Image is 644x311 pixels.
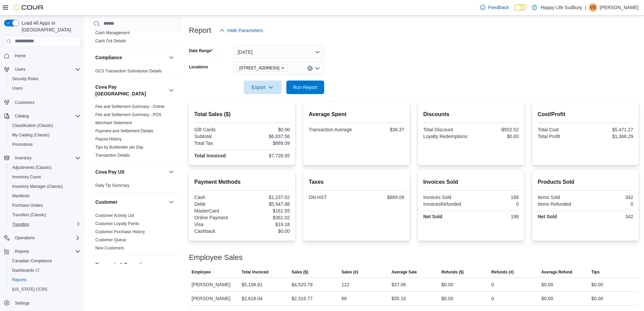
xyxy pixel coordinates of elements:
span: Reports [12,247,80,256]
div: $1,237.02 [243,195,290,200]
span: Users [15,67,25,72]
div: Compliance [90,67,181,78]
button: Users [7,84,83,93]
a: Customer Purchase History [95,229,145,234]
div: Cova Pay [GEOGRAPHIC_DATA] [90,103,181,162]
button: Cova Pay [GEOGRAPHIC_DATA] [95,84,166,97]
span: Average Sale [391,269,417,275]
div: Gift Cards [194,127,241,132]
div: $37.06 [391,281,406,289]
div: 0 [472,201,519,207]
span: Reports [12,277,26,283]
button: [DATE] [234,45,324,59]
span: Promotions [9,140,80,149]
span: Classification (Classic) [12,123,53,128]
a: Feedback [477,1,511,14]
div: $0.00 [541,281,553,289]
span: Payment and Settlement Details [95,128,153,134]
span: Dark Mode [514,11,515,12]
span: OCS Transaction Submission Details [95,68,162,74]
span: Transaction Details [95,153,130,158]
span: Classification (Classic) [9,121,80,130]
a: Transfers (Classic) [9,211,49,219]
span: Load All Apps in [GEOGRAPHIC_DATA] [19,20,80,33]
button: Clear input [307,66,313,71]
span: Dashboards [9,266,80,274]
span: Average Refund [541,269,572,275]
div: Visa [194,222,241,227]
button: Users [12,65,28,73]
div: $0.00 [243,127,290,132]
a: Dashboards [9,266,42,274]
img: Cova [14,4,44,11]
button: Inventory Manager (Classic) [7,182,83,191]
div: $0.00 [472,134,519,139]
button: Hide Parameters [217,24,266,37]
div: $0.00 [442,281,453,289]
h3: Employee Sales [189,253,243,262]
div: $5,471.27 [587,127,633,132]
button: Reports [7,275,83,285]
h2: Cost/Profit [538,110,633,118]
button: Purchase Orders [7,201,83,210]
span: Promotions [12,142,33,147]
span: Cash Out Details [95,38,126,44]
span: My Catalog (Classic) [9,131,80,139]
h3: Compliance [95,54,122,61]
div: $35.10 [391,294,406,303]
span: Security Roles [9,75,80,83]
button: Export [244,81,282,94]
div: $0.00 [442,294,453,303]
div: $2,618.04 [242,294,263,303]
span: Transfers [12,222,29,227]
a: New Customers [95,246,124,250]
a: Customer Queue [95,238,126,242]
div: ON HST [309,195,355,200]
a: Daily Tip Summary [95,183,129,188]
h3: Customer [95,199,117,205]
strong: Net Sold [538,214,557,219]
span: New Customers [95,245,124,251]
span: Washington CCRS [9,285,80,293]
input: Dark Mode [514,4,528,11]
span: Manifests [12,193,29,199]
h3: Report [189,26,211,35]
span: Inventory Manager (Classic) [9,182,80,191]
span: Users [12,86,23,91]
span: Export [248,81,278,94]
div: $5,947.88 [243,201,290,207]
div: Victoria Suotaila [589,3,597,12]
span: Inventory Count [12,174,41,180]
a: Merchant Statement [95,120,132,125]
h2: Products Sold [538,178,633,186]
div: $6,837.56 [243,134,290,139]
span: Sales ($) [291,269,308,275]
div: InvoicesRefunded [423,201,470,207]
button: My Catalog (Classic) [7,130,83,140]
button: Discounts & Promotions [95,261,166,268]
div: Subtotal [194,134,241,139]
div: 0 [587,201,633,207]
span: Dashboards [12,268,39,273]
strong: Total Invoiced [194,153,226,158]
button: Canadian Compliance [7,256,83,266]
button: Promotions [7,140,83,149]
span: Home [12,51,80,60]
button: Customers [1,97,83,107]
div: $1,366.29 [587,134,633,139]
span: Inventory Count [9,173,80,181]
span: Customer Loyalty Points [95,221,139,226]
span: Inventory Manager (Classic) [12,184,63,189]
span: Fee and Settlement Summary - Online [95,104,165,109]
div: $361.02 [243,215,290,220]
span: Inventory [12,154,80,162]
button: Transfers (Classic) [7,210,83,220]
button: Reports [1,247,83,256]
button: Operations [12,234,38,242]
span: Canadian Compliance [12,258,52,264]
span: Adjustments (Classic) [9,163,80,172]
span: Fee and Settlement Summary - POS [95,112,161,117]
span: VS [590,3,596,12]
